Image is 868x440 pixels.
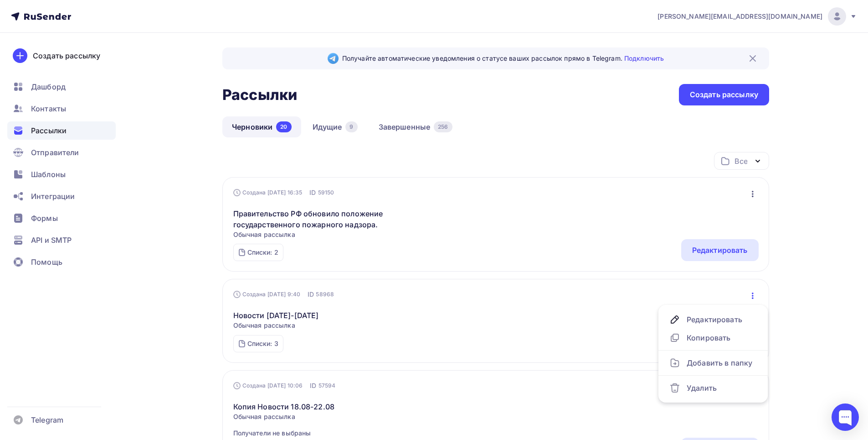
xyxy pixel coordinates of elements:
div: Все [734,156,747,167]
div: Добавить в папку [669,357,757,368]
div: Создать рассылку [33,50,100,61]
a: Копия Новости 18.08-22.08 [233,401,335,412]
span: Формы [31,213,58,224]
div: Создана [DATE] 9:40 [233,291,301,298]
a: Завершенные256 [369,116,462,137]
span: 57594 [318,381,336,390]
a: Отправители [7,143,116,162]
div: Создана [DATE] 10:06 [233,382,303,389]
span: Обычная рассылка [233,412,335,421]
a: Правительство РФ обновило положение государственного пожарного надзора. [233,208,390,230]
span: 59150 [318,188,334,197]
div: Редактировать [692,245,748,256]
div: Копировать [669,332,757,343]
span: Интеграции [31,191,75,202]
button: Все [714,152,769,170]
span: Получатели не выбраны [233,429,335,438]
img: Telegram [328,53,339,64]
span: Обычная рассылка [233,321,319,330]
span: Обычная рассылка [233,230,390,239]
div: Редактировать [669,314,757,325]
a: Шаблоны [7,165,116,183]
div: Списки: 2 [247,248,278,257]
span: Дашборд [31,81,66,92]
span: [PERSON_NAME][EMAIL_ADDRESS][DOMAIN_NAME] [657,12,822,21]
span: ID [310,381,316,390]
a: Подключить [624,54,664,62]
div: Создана [DATE] 16:35 [233,189,303,196]
a: [PERSON_NAME][EMAIL_ADDRESS][DOMAIN_NAME] [657,7,857,26]
h2: Рассылки [222,86,297,104]
span: Шаблоны [31,169,66,180]
span: 58968 [316,290,334,299]
span: API и SMTP [31,235,72,246]
a: Контакты [7,100,116,118]
a: Рассылки [7,121,116,140]
span: Отправители [31,147,79,158]
a: Черновики20 [222,116,301,137]
div: Создать рассылку [690,89,758,100]
span: Получайте автоматические уведомления о статусе ваших рассылок прямо в Telegram. [342,54,664,63]
a: Новости [DATE]-[DATE] [233,310,319,321]
div: Удалить [669,382,757,393]
a: Идущие9 [303,116,367,137]
span: ID [308,290,314,299]
div: 9 [345,121,357,132]
span: Контакты [31,103,66,114]
div: 256 [434,121,452,132]
div: 20 [276,121,291,132]
span: Помощь [31,257,62,267]
a: Дашборд [7,78,116,96]
div: Списки: 3 [247,339,278,348]
a: Формы [7,209,116,227]
span: Telegram [31,414,63,425]
span: Рассылки [31,125,67,136]
span: ID [309,188,316,197]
